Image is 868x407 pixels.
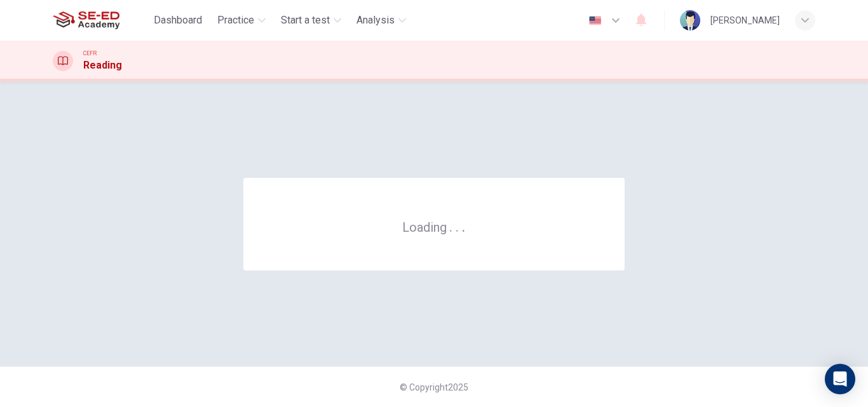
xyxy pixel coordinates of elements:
img: en [587,16,603,25]
h6: . [449,215,453,236]
div: [PERSON_NAME] [710,13,780,28]
button: Dashboard [149,9,207,32]
button: Start a test [276,9,346,32]
img: Profile picture [680,10,700,30]
button: Practice [212,9,271,32]
span: Analysis [356,13,395,28]
h6: Loading [402,218,466,235]
h6: . [461,215,466,236]
h1: Reading [83,58,122,73]
div: Open Intercom Messenger [825,364,855,394]
img: SE-ED Academy logo [53,8,119,33]
span: © Copyright 2025 [400,382,468,392]
span: Start a test [281,13,330,28]
a: SE-ED Academy logo [53,8,149,33]
h6: . [455,215,459,236]
span: Dashboard [154,13,202,28]
span: CEFR [83,49,97,58]
button: Analysis [351,9,411,32]
span: Practice [217,13,254,28]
